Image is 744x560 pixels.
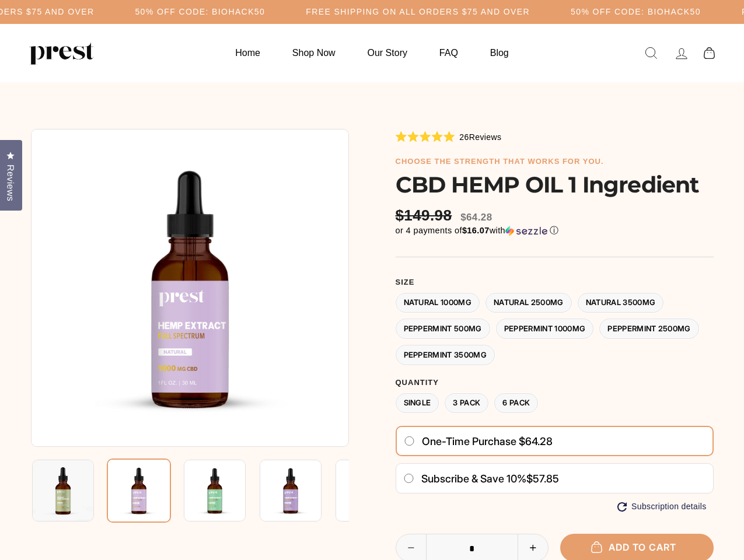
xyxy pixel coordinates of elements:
a: Home [221,41,275,64]
span: $149.98 [396,206,455,225]
h5: 50% OFF CODE: BIOHACK50 [571,7,701,17]
img: CBD HEMP OIL 1 Ingredient [336,460,397,521]
img: Sezzle [505,226,547,236]
img: CBD HEMP OIL 1 Ingredient [260,460,322,521]
a: Shop Now [278,41,350,64]
span: $57.85 [526,473,559,485]
h5: Free Shipping on all orders $75 and over [306,7,530,17]
span: Reviews [3,164,18,201]
label: Peppermint 500MG [396,318,490,339]
label: Natural 2500MG [485,293,572,313]
span: $16.07 [462,226,490,235]
span: Add to cart [597,541,676,553]
img: CBD HEMP OIL 1 Ingredient [107,459,171,523]
a: Our Story [353,41,422,64]
label: Natural 1000MG [396,293,480,313]
label: Natural 3500MG [578,293,664,313]
label: Size [396,278,714,287]
img: CBD HEMP OIL 1 Ingredient [32,460,94,521]
label: Quantity [396,378,714,387]
span: Reviews [469,132,502,142]
img: CBD HEMP OIL 1 Ingredient [31,129,349,447]
label: 3 Pack [445,393,488,414]
div: 26Reviews [396,130,502,143]
h6: choose the strength that works for you. [396,157,714,166]
span: One-time purchase $64.28 [422,435,553,448]
img: PREST ORGANICS [29,41,93,65]
label: 6 Pack [494,393,538,414]
a: FAQ [425,41,473,64]
a: Blog [476,41,523,64]
span: $64.28 [460,212,492,223]
input: One-time purchase $64.28 [404,436,415,446]
div: or 4 payments of$16.07withSezzle Click to learn more about Sezzle [396,225,714,236]
div: or 4 payments of with [396,225,714,236]
span: Subscribe & save 10% [421,473,526,485]
label: Peppermint 1000MG [496,318,594,339]
span: 26 [459,132,469,142]
label: Peppermint 3500MG [396,345,495,365]
h1: CBD HEMP OIL 1 Ingredient [396,171,714,198]
input: Subscribe & save 10%$57.85 [403,474,414,483]
label: Single [396,393,439,414]
button: Subscription details [617,502,706,512]
span: Subscription details [631,502,706,512]
img: CBD HEMP OIL 1 Ingredient [184,460,246,521]
ul: Primary [221,41,523,64]
h5: 50% OFF CODE: BIOHACK50 [135,7,265,17]
label: Peppermint 2500MG [599,318,699,339]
